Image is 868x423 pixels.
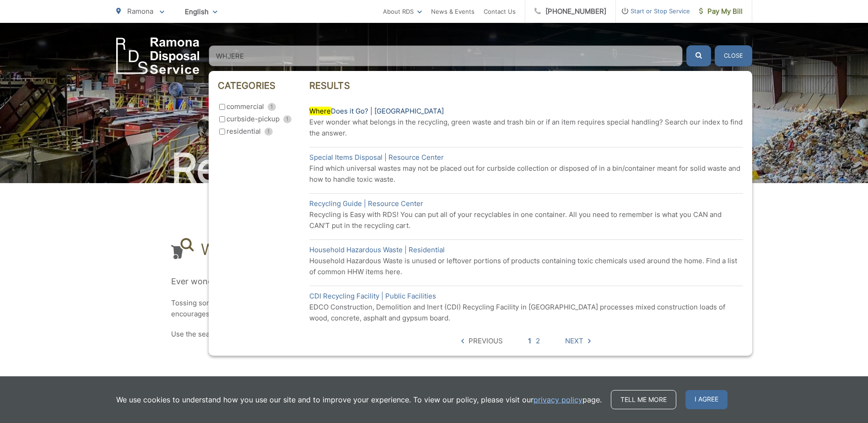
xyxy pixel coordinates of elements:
[534,394,582,405] a: privacy policy
[309,117,743,139] p: Ever wonder what belongs in the recycling, green waste and trash bin or if an item requires speci...
[309,244,445,255] a: Household Hazardous Waste | Residential
[528,336,531,347] a: 1
[309,255,743,277] p: Household Hazardous Waste is unused or leftover portions of products containing toxic chemicals u...
[116,38,199,74] a: EDCD logo. Return to the homepage.
[484,6,516,17] a: Contact Us
[219,129,225,135] input: residential 1
[309,80,743,91] h3: Results
[219,116,225,122] input: curbside-pickup 1
[209,45,683,66] input: Search
[383,6,422,17] a: About RDS
[116,394,602,405] p: We use cookies to understand how you use our site and to improve your experience. To view our pol...
[127,7,153,16] span: Ramona
[226,126,261,137] span: residential
[431,6,474,17] a: News & Events
[264,128,273,136] span: 1
[685,390,728,409] span: I agree
[309,198,423,209] a: Recycling Guide | Resource Center
[469,336,503,347] span: Previous
[565,336,583,347] span: Next
[218,80,309,91] h3: Categories
[171,329,697,340] p: Use the search box below to determine the best way to discard the materials you no longer need.
[309,107,331,115] mark: Where
[565,336,591,347] a: Next
[309,302,743,324] p: EDCO Construction, Demolition and Inert (CDI) Recycling Facility in [GEOGRAPHIC_DATA] processes m...
[309,209,743,231] p: Recycling is Easy with RDS! You can put all of your recyclables in one container. All you need to...
[268,103,276,111] span: 1
[178,4,224,20] span: English
[309,291,436,302] a: CDI Recycling Facility | Public Facilities
[536,336,540,347] a: 2
[226,101,264,112] span: commercial
[309,152,444,163] a: Special Items Disposal | Resource Center
[699,6,743,17] span: Pay My Bill
[309,163,743,185] p: Find which universal wastes may not be placed out for curbside collection or disposed of in a bin...
[611,390,676,409] a: Tell me more
[219,104,225,110] input: commercial 1
[201,240,335,259] h1: Where Does it Go?
[171,275,697,288] p: Ever wonder what belongs in the recycling, green waste and trash bin or if an item requires speci...
[715,45,752,66] button: Close
[686,45,711,66] button: Submit the search query.
[116,146,752,191] h2: Resource Center
[309,106,444,117] a: WhereDoes it Go? | [GEOGRAPHIC_DATA]
[283,115,291,123] span: 1
[226,114,280,125] span: curbside-pickup
[171,298,697,320] p: Tossing something out can be confusing. Knowing what goes where helps to reduce the amount of was...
